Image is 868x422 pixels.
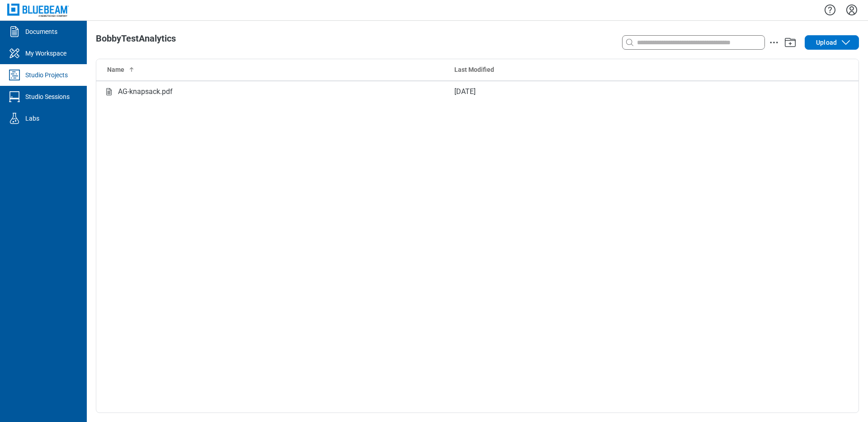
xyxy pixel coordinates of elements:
td: [DATE] [447,81,783,103]
button: Upload [805,35,859,50]
div: AG-knapsack.pdf [118,86,173,98]
svg: Studio Projects [7,68,22,82]
div: My Workspace [25,49,66,58]
span: Upload [816,38,837,47]
svg: My Workspace [7,46,22,61]
svg: Labs [7,111,22,126]
div: Labs [25,114,39,123]
button: Add [783,35,797,50]
button: action-menu [769,37,779,48]
div: Studio Sessions [25,92,70,101]
svg: Documents [7,24,22,39]
svg: Studio Sessions [7,89,22,104]
span: BobbyTestAnalytics [96,33,176,44]
table: Studio items table [96,59,859,103]
div: Last Modified [454,65,775,74]
div: Documents [25,27,57,36]
div: Studio Projects [25,70,68,80]
div: Name [107,65,440,74]
img: Bluebeam, Inc. [7,4,69,17]
button: Settings [844,2,859,18]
